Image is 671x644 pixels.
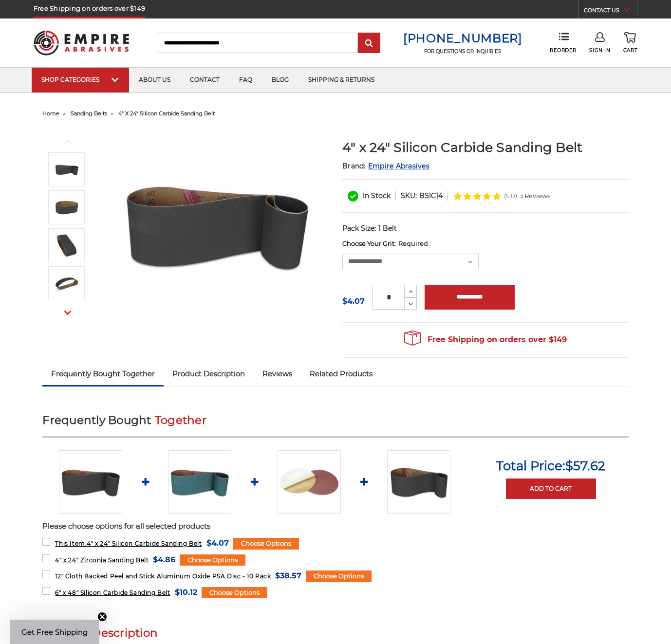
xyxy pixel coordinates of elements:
[342,239,396,247] span: Choose Your Grit:
[584,6,619,15] span: CONTACT US
[34,24,129,62] img: Empire Abrasives
[55,540,87,547] span: This Item:
[565,458,605,474] span: $57.62
[21,627,88,637] span: Get Free Shipping
[118,110,215,117] span: 4" x 24" silicon carbide sanding belt
[623,32,637,54] a: Cart
[190,76,220,83] span: contact
[175,588,197,597] span: $10.12
[314,572,364,580] span: Choose Options
[55,271,79,295] img: 4" x 24" Sanding Belt SC
[155,413,206,427] span: Together
[342,139,582,155] span: 4" x 24" Silicon Carbide Sanding Belt
[398,239,428,247] span: Required
[342,162,366,170] span: Brand:
[139,76,170,83] span: about us
[275,571,301,580] span: $38.57
[55,195,79,220] img: 4" x 24" Silicon Carbide Sanding Belt
[120,128,315,322] img: 4" x 24" Silicon Carbide File Belt
[368,162,429,170] a: Empire Abrasives
[401,191,417,200] span: SKU:
[504,192,517,200] span: (5.0)
[424,48,501,55] span: FOR QUESTIONS OR INQUIRIES
[34,4,145,12] span: Free Shipping on orders over $149
[206,538,229,548] span: $4.07
[97,612,107,622] button: Close teaser
[623,47,637,54] span: Cart
[42,110,59,117] a: home
[55,589,170,596] span: 6" x 48" Silicon Carbide Sanding Belt
[41,76,99,83] span: SHOP CATEGORIES
[363,191,391,200] span: In Stock
[71,110,107,117] a: sanding belts
[55,157,79,182] img: 4" x 24" Silicon Carbide File Belt
[550,32,577,53] a: Reorder
[262,369,292,378] span: Reviews
[59,450,122,514] img: 4" x 24" Silicon Carbide File Belt
[506,478,596,499] a: Add to Cart
[55,572,271,580] span: 12" Cloth Backed Peel and Stick Aluminum Oxide PSA Disc - 10 Pack
[308,76,374,83] span: shipping & returns
[272,76,289,83] span: blog
[419,191,443,200] span: BSIC14
[87,540,202,547] span: 4" x 24" Silicon Carbide Sanding Belt
[428,335,567,344] span: Free Shipping on orders over $149
[55,556,149,564] span: 4" x 24" Zirconia Sanding Belt
[187,556,238,564] span: Choose Options
[42,521,210,531] span: Please choose options for all selected products
[241,539,291,547] span: Choose Options
[378,224,397,233] span: 1 Belt
[530,485,572,492] span: Add to Cart
[209,589,260,596] span: Choose Options
[92,626,158,640] span: Description
[172,369,245,378] span: Product Description
[301,363,381,385] a: Related Products
[496,458,565,474] span: Total Price:
[342,296,365,306] span: $4.07
[51,369,155,378] span: Frequently Bought Together
[589,47,610,54] span: Sign In
[359,34,379,53] input: Submit
[42,363,164,385] a: Frequently Bought Together
[342,224,376,233] span: Pack Size:
[403,31,522,45] a: [PHONE_NUMBER]
[550,47,577,54] span: Reorder
[239,76,252,83] span: faq
[42,413,151,427] span: Frequently Bought
[164,363,254,385] a: Product Description
[310,369,373,378] span: Related Products
[153,555,175,564] span: $4.86
[254,363,301,385] a: Reviews
[10,620,99,644] div: Get Free ShippingClose teaser
[55,233,79,258] img: 4" x 24" - Silicon Carbide Sanding Belt
[520,192,550,200] span: 3 Reviews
